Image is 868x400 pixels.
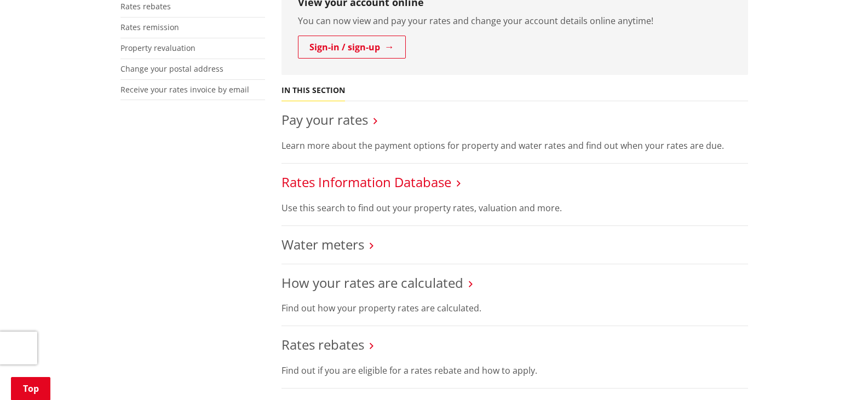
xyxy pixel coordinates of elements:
a: Rates remission [120,22,179,32]
a: Property revaluation [120,43,196,53]
a: Receive your rates invoice by email [120,84,249,95]
a: Pay your rates [281,111,368,129]
p: You can now view and pay your rates and change your account details online anytime! [298,14,732,27]
a: Top [11,377,50,400]
a: Sign-in / sign-up [298,36,406,59]
a: Rates rebates [120,1,171,11]
iframe: Messenger Launcher [818,354,857,393]
a: Rates Information Database [281,173,451,191]
a: How your rates are calculated [281,274,463,292]
p: Learn more about the payment options for property and water rates and find out when your rates ar... [281,139,748,152]
a: Change your postal address [120,63,223,74]
p: Use this search to find out your property rates, valuation and more. [281,201,748,215]
p: Find out how your property rates are calculated. [281,302,748,315]
a: Water meters [281,235,364,253]
h5: In this section [281,86,345,95]
a: Rates rebates [281,335,364,353]
p: Find out if you are eligible for a rates rebate and how to apply. [281,364,748,377]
